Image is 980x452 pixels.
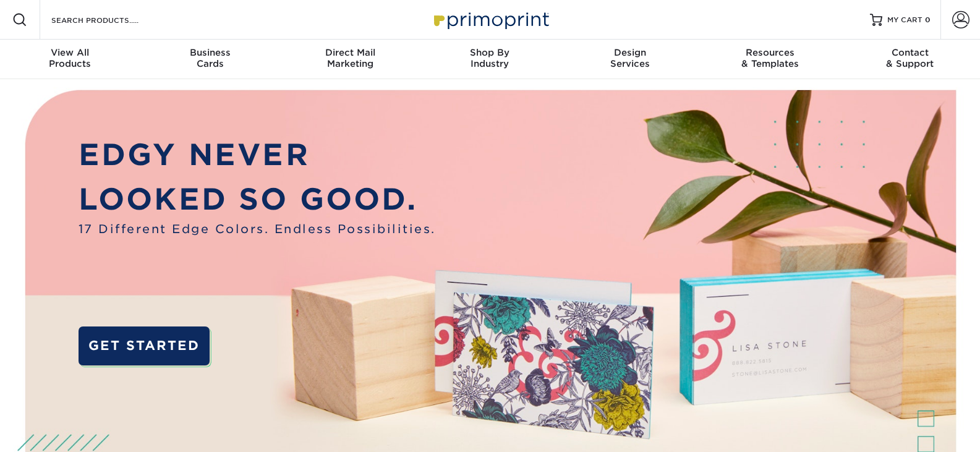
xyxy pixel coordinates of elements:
[79,132,436,176] p: EDGY NEVER
[79,177,436,221] p: LOOKED SO GOOD.
[840,40,980,79] a: Contact& Support
[700,47,840,58] span: Resources
[700,47,840,69] div: & Templates
[420,40,560,79] a: Shop ByIndustry
[280,47,420,69] div: Marketing
[140,47,279,58] span: Business
[887,15,922,25] span: MY CART
[840,47,980,58] span: Contact
[560,47,700,58] span: Design
[560,47,700,69] div: Services
[140,47,279,69] div: Cards
[50,12,171,27] input: SEARCH PRODUCTS.....
[79,221,436,239] span: 17 Different Edge Colors. Endless Possibilities.
[420,47,560,69] div: Industry
[560,40,700,79] a: DesignServices
[840,47,980,69] div: & Support
[280,47,420,58] span: Direct Mail
[428,6,552,33] img: Primoprint
[79,326,210,365] a: GET STARTED
[140,40,279,79] a: BusinessCards
[420,47,560,58] span: Shop By
[700,40,840,79] a: Resources& Templates
[925,15,931,24] span: 0
[280,40,420,79] a: Direct MailMarketing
